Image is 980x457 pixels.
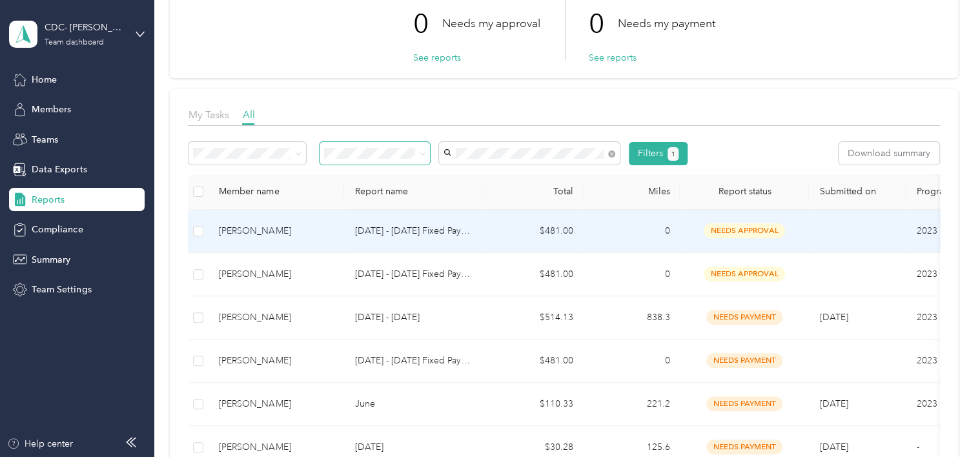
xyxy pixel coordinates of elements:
[209,174,344,210] th: Member name
[496,186,573,197] div: Total
[706,440,782,454] span: needs payment
[706,310,782,325] span: needs payment
[32,103,71,116] span: Members
[583,296,680,340] td: 838.3
[706,396,782,411] span: needs payment
[32,133,58,147] span: Teams
[219,310,334,325] div: [PERSON_NAME]
[344,174,486,210] th: Report name
[7,437,73,451] button: Help center
[704,223,785,238] span: needs approval
[668,147,679,161] button: 1
[219,224,334,238] div: [PERSON_NAME]
[486,296,583,340] td: $514.13
[219,397,334,411] div: [PERSON_NAME]
[704,267,785,281] span: needs approval
[583,383,680,426] td: 221.2
[45,39,104,46] div: Team dashboard
[354,440,476,454] p: [DATE]
[188,108,229,121] span: My Tasks
[583,253,680,296] td: 0
[593,186,669,197] div: Miles
[219,186,334,197] div: Member name
[839,142,939,165] button: Download summary
[819,398,848,409] span: [DATE]
[354,310,476,325] p: [DATE] - [DATE]
[588,51,636,65] button: See reports
[690,186,799,197] span: Report status
[583,210,680,253] td: 0
[32,193,65,207] span: Reports
[32,223,83,236] span: Compliance
[486,383,583,426] td: $110.33
[908,385,980,457] iframe: Everlance-gr Chat Button Frame
[354,397,476,411] p: June
[809,174,906,210] th: Submitted on
[617,15,715,32] p: Needs my payment
[413,51,460,65] button: See reports
[819,442,848,452] span: [DATE]
[706,353,782,368] span: needs payment
[442,15,540,32] p: Needs my approval
[32,283,91,296] span: Team Settings
[486,340,583,383] td: $481.00
[354,224,476,238] p: [DATE] - [DATE] Fixed Payment
[219,440,334,454] div: [PERSON_NAME]
[671,148,675,160] span: 1
[583,340,680,383] td: 0
[354,267,476,281] p: [DATE] - [DATE] Fixed Payment
[354,354,476,368] p: [DATE] - [DATE] Fixed Payment
[819,312,848,323] span: [DATE]
[219,267,334,281] div: [PERSON_NAME]
[486,253,583,296] td: $481.00
[32,163,87,176] span: Data Exports
[629,142,688,165] button: Filters1
[32,253,70,267] span: Summary
[32,73,57,86] span: Home
[486,210,583,253] td: $481.00
[219,354,334,368] div: [PERSON_NAME]
[242,108,254,121] span: All
[45,21,125,34] div: CDC- [PERSON_NAME]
